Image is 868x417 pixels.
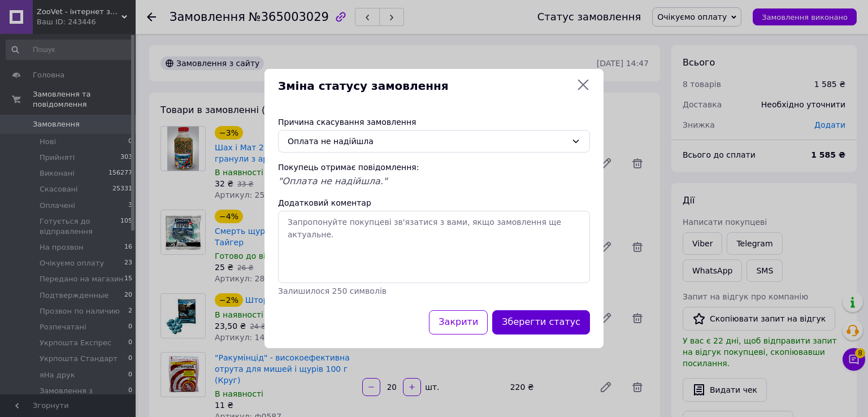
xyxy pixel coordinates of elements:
label: Додатковий коментар [278,198,371,207]
div: Причина скасування замовлення [278,116,590,128]
div: Оплата не надійшла [288,135,567,147]
div: Покупець отримає повідомлення: [278,162,590,173]
span: Залишилося 250 символів [278,286,387,296]
button: Зберегти статус [492,310,590,335]
span: "Оплата не надійшла." [278,176,387,186]
button: Закрити [429,310,488,335]
span: Зміна статусу замовлення [278,78,572,94]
